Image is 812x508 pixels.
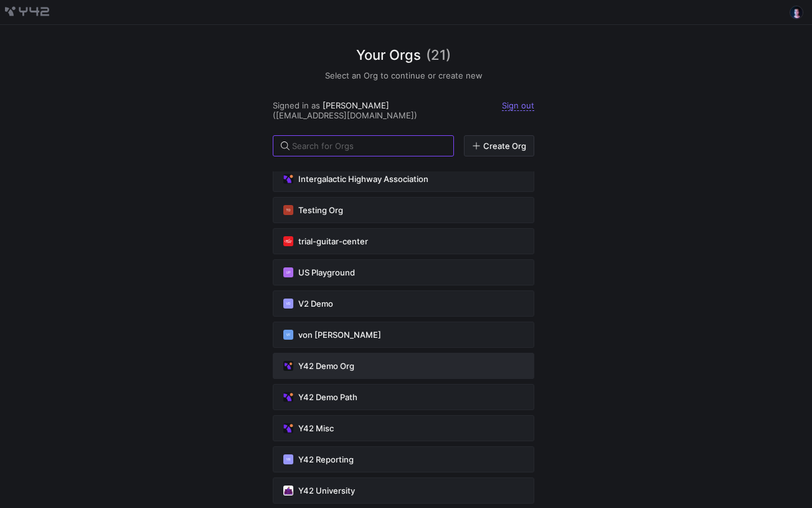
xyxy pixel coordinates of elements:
[483,141,526,151] span: Create Org
[789,5,804,20] button: https://lh3.googleusercontent.com/a-/AOh14Gj536Mo-W-oWB4s5436VUSgjgKCvefZ6q9nQWHwUA=s96-c
[283,299,293,309] div: VD
[273,100,320,110] span: Signed in as
[356,45,421,65] span: Your Orgs
[283,454,293,464] div: YR
[298,423,334,433] span: Y42 Misc
[292,141,443,151] input: Search for Orgs
[283,361,293,371] img: https://storage.googleapis.com/y42-prod-data-exchange/images/wGRgYe1eIP2JIxZ3aMfdjHlCeekm0sHD6HRd...
[298,205,343,215] span: Testing Org
[283,392,293,402] img: https://storage.googleapis.com/y42-prod-data-exchange/images/sNc8FPKbEAdPSCLovfjDPrW0cFagSgjvNwEd...
[273,415,534,441] button: https://storage.googleapis.com/y42-prod-data-exchange/images/E4LAT4qaMCxLTOZoOQ32fao10ZFgsP4yJQ8S...
[273,259,534,285] button: UPUS Playground
[298,267,355,277] span: US Playground
[283,205,293,215] div: TO
[298,392,357,402] span: Y42 Demo Path
[298,361,354,371] span: Y42 Demo Org
[298,236,368,246] span: trial-guitar-center
[502,100,534,111] a: Sign out
[283,330,293,340] div: VF
[283,174,293,184] img: https://storage.googleapis.com/y42-prod-data-exchange/images/vCCDBKBpPOWhNnGtCnKjTyn5O4VX7gbmlOKt...
[273,70,534,80] h5: Select an Org to continue or create new
[273,446,534,472] button: YRY42 Reporting
[273,290,534,317] button: VDV2 Demo
[298,174,428,184] span: Intergalactic Highway Association
[273,353,534,379] button: https://storage.googleapis.com/y42-prod-data-exchange/images/wGRgYe1eIP2JIxZ3aMfdjHlCeekm0sHD6HRd...
[273,477,534,504] button: https://storage.googleapis.com/y42-prod-data-exchange/images/Qmmu4gaZdtStRPSB4PMz82MkPpDGKhLKrVpX...
[298,454,354,464] span: Y42 Reporting
[464,135,534,156] a: Create Org
[283,267,293,277] div: UP
[426,45,451,65] span: (21)
[273,322,534,348] button: VFvon [PERSON_NAME]
[273,384,534,410] button: https://storage.googleapis.com/y42-prod-data-exchange/images/sNc8FPKbEAdPSCLovfjDPrW0cFagSgjvNwEd...
[273,228,534,254] button: https://storage.googleapis.com/y42-prod-data-exchange/images/66e7teuhPUnqkEisAZFLYS20msBZwoWqRDDG...
[283,486,293,496] img: https://storage.googleapis.com/y42-prod-data-exchange/images/Qmmu4gaZdtStRPSB4PMz82MkPpDGKhLKrVpX...
[283,423,293,433] img: https://storage.googleapis.com/y42-prod-data-exchange/images/E4LAT4qaMCxLTOZoOQ32fao10ZFgsP4yJQ8S...
[283,236,293,246] img: https://storage.googleapis.com/y42-prod-data-exchange/images/66e7teuhPUnqkEisAZFLYS20msBZwoWqRDDG...
[298,330,381,340] span: von [PERSON_NAME]
[298,486,355,496] span: Y42 University
[273,166,534,192] button: https://storage.googleapis.com/y42-prod-data-exchange/images/vCCDBKBpPOWhNnGtCnKjTyn5O4VX7gbmlOKt...
[273,110,417,120] span: ([EMAIL_ADDRESS][DOMAIN_NAME])
[273,197,534,223] button: TOTesting Org
[298,299,333,309] span: V2 Demo
[323,100,389,110] span: [PERSON_NAME]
